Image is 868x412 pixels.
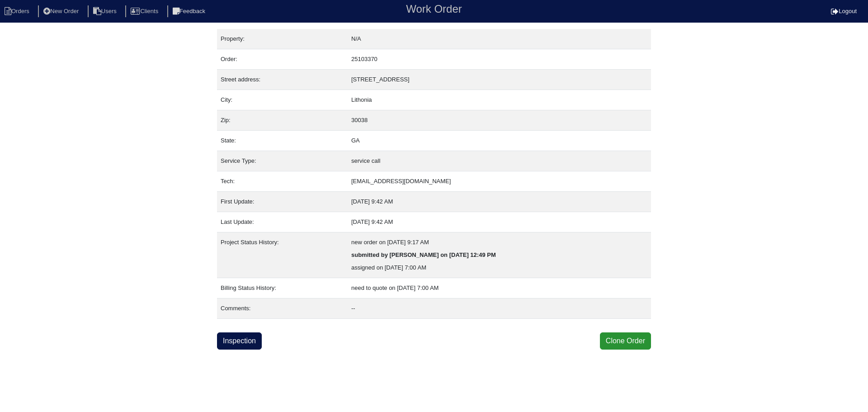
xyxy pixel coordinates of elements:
[217,29,348,49] td: Property:
[348,70,651,90] td: [STREET_ADDRESS]
[38,8,86,14] a: New Order
[217,49,348,70] td: Order:
[348,151,651,171] td: service call
[348,298,651,319] td: --
[348,29,651,49] td: N/A
[348,192,651,212] td: [DATE] 9:42 AM
[217,232,348,278] td: Project Status History:
[217,131,348,151] td: State:
[351,236,647,249] div: new order on [DATE] 9:17 AM
[167,5,212,18] li: Feedback
[348,110,651,131] td: 30038
[348,49,651,70] td: 25103370
[831,8,857,14] a: Logout
[217,332,262,350] a: Inspection
[348,212,651,232] td: [DATE] 9:42 AM
[351,282,647,294] div: need to quote on [DATE] 7:00 AM
[38,5,86,18] li: New Order
[217,298,348,319] td: Comments:
[217,192,348,212] td: First Update:
[217,278,348,298] td: Billing Status History:
[217,171,348,192] td: Tech:
[351,261,647,274] div: assigned on [DATE] 7:00 AM
[348,90,651,110] td: Lithonia
[217,70,348,90] td: Street address:
[348,131,651,151] td: GA
[217,212,348,232] td: Last Update:
[351,249,647,261] div: submitted by [PERSON_NAME] on [DATE] 12:49 PM
[217,110,348,131] td: Zip:
[125,8,165,14] a: Clients
[88,5,124,18] li: Users
[600,332,651,350] button: Clone Order
[217,151,348,171] td: Service Type:
[217,90,348,110] td: City:
[348,171,651,192] td: [EMAIL_ADDRESS][DOMAIN_NAME]
[125,5,165,18] li: Clients
[88,8,124,14] a: Users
